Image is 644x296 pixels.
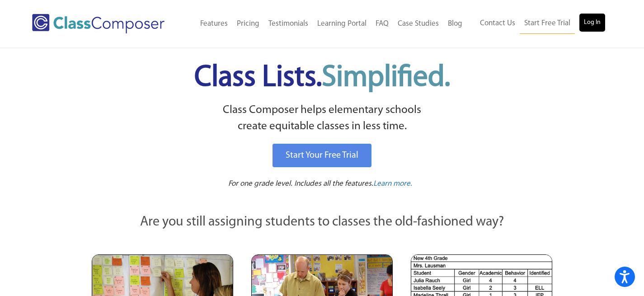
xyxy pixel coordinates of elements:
img: Class Composer [32,14,165,33]
a: Log In [579,14,605,32]
span: Learn more. [373,180,412,188]
a: Pricing [232,14,264,34]
nav: Header Menu [467,14,605,34]
a: FAQ [371,14,393,34]
nav: Header Menu [184,14,467,34]
a: Start Free Trial [520,14,575,34]
p: Class Composer helps elementary schools create equitable classes in less time. [90,102,554,135]
span: For one grade level. Includes all the features. [228,180,373,188]
span: Class Lists. [194,63,450,93]
a: Start Your Free Trial [273,144,371,167]
a: Features [196,14,232,34]
a: Learn more. [373,179,412,190]
a: Blog [443,14,467,34]
p: Are you still assigning students to classes the old-fashioned way? [92,212,553,232]
a: Contact Us [475,14,520,33]
span: Start Your Free Trial [286,151,358,160]
a: Case Studies [393,14,443,34]
a: Learning Portal [313,14,371,34]
span: Simplified. [322,63,450,93]
a: Testimonials [264,14,313,34]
